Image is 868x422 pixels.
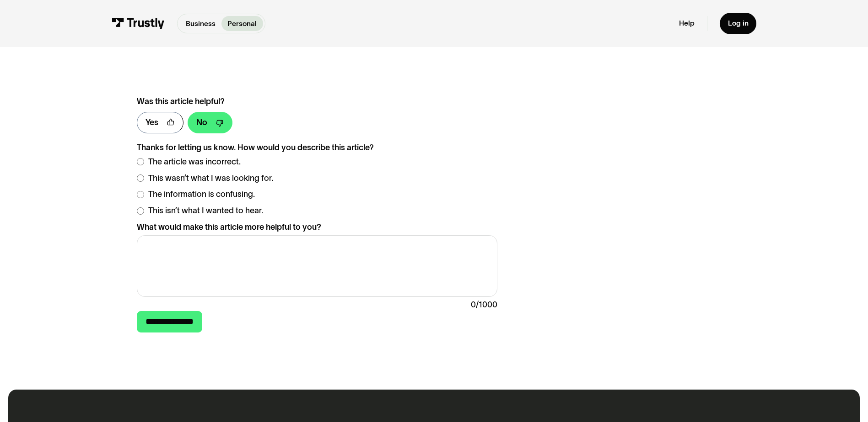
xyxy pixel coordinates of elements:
div: /1000 [476,299,497,311]
a: Log in [720,13,757,34]
img: Trustly Logo [112,18,165,29]
input: This wasn’t what I was looking for. [137,174,144,182]
a: Help [679,19,695,28]
input: The article was incorrect. [137,158,144,165]
span: The information is confusing. [148,188,255,200]
label: What would make this article more helpful to you? [137,221,497,233]
input: This isn’t what I wanted to hear. [137,207,144,215]
div: Yes [146,116,158,129]
div: Was this article helpful? [137,95,497,108]
div: Log in [728,19,749,28]
span: This wasn’t what I was looking for. [148,172,273,185]
p: Business [186,18,216,29]
a: Personal [221,16,263,31]
a: Yes [137,112,183,133]
a: Business [179,16,221,31]
span: The article was incorrect. [148,156,241,168]
label: Thanks for letting us know. How would you describe this article? [137,142,497,154]
input: The information is confusing. [137,191,144,198]
div: 0 [471,299,476,311]
div: No [196,116,207,129]
form: Rating Feedback Form [137,142,497,332]
a: No [188,112,232,133]
span: This isn’t what I wanted to hear. [148,205,263,217]
p: Personal [227,18,257,29]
